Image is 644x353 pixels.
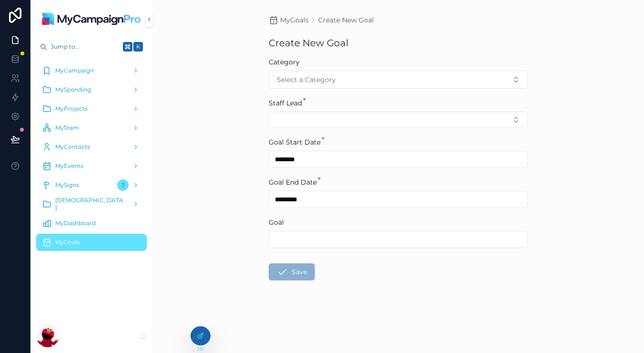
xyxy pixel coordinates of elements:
[269,71,528,89] button: Select Button
[55,239,80,246] span: MyGoals
[36,119,147,136] a: MyTeam
[269,138,321,146] span: Goal Start Date
[55,124,79,132] span: MyTeam
[55,197,125,212] span: [DEMOGRAPHIC_DATA]
[55,105,88,113] span: MyProjects
[55,162,83,170] span: MyEvents
[134,43,142,51] span: K
[36,38,147,55] button: Jump to...K
[36,62,147,79] a: MyCampaign
[36,234,147,251] a: MyGoals
[318,15,374,25] a: Create New Goal
[36,100,147,117] a: MyProjects
[30,55,152,263] div: scrollable content
[36,215,147,232] a: MyDashboard
[36,138,147,156] a: MyContacts
[269,178,317,187] span: Goal End Date
[269,218,284,227] span: Goal
[269,58,300,66] span: Category
[36,157,147,175] a: MyEvents
[55,86,91,93] span: MySpending
[269,15,309,25] a: MyGoals
[117,179,129,191] div: 3
[55,181,79,189] span: MySigns
[269,99,302,107] span: Staff Lead
[51,43,119,51] span: Jump to...
[269,36,348,50] h1: Create New Goal
[36,81,147,98] a: MySpending
[41,11,141,27] img: App logo
[55,143,90,151] span: MyContacts
[67,331,123,341] p: [PERSON_NAME]
[55,67,94,74] span: MyCampaign
[280,15,309,25] span: MyGoals
[277,75,336,84] span: Select a Category
[269,112,528,128] button: Select Button
[36,176,147,194] a: MySigns3
[55,219,96,227] span: MyDashboard
[36,196,147,213] a: [DEMOGRAPHIC_DATA]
